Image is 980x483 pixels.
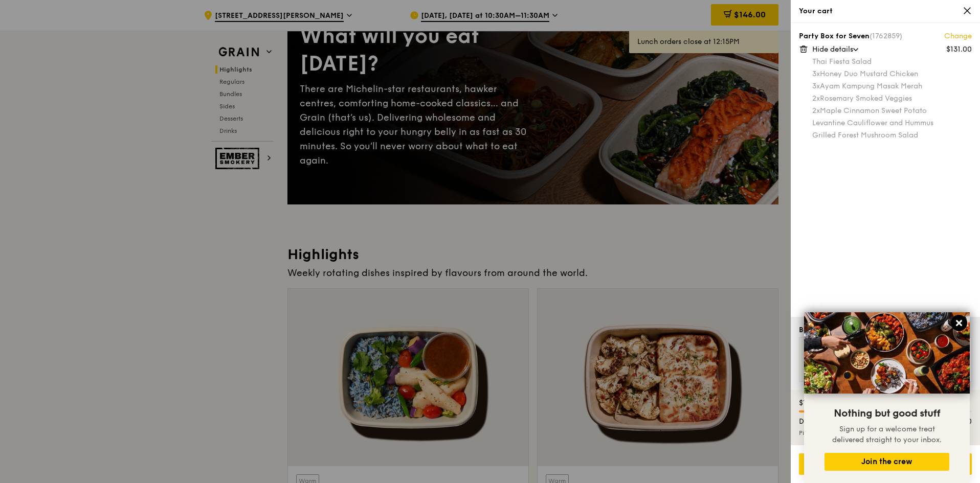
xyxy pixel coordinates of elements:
[799,429,972,437] div: Pick up from the nearest Food Point
[944,31,972,41] a: Change
[870,32,902,40] span: (1762859)
[812,57,972,67] div: Thai Fiesta Salad
[812,81,972,91] div: Ayam Kampung Masak Merah
[804,312,970,394] img: DSC07876-Edit02-Large.jpeg
[799,398,972,408] div: $76.29 more to reduce delivery fee to $8.00
[799,453,972,475] div: Go to checkout - $146.00
[812,94,820,103] span: 2x
[799,325,864,335] div: Better paired with
[812,130,972,141] div: Grilled Forest Mushroom Salad
[812,82,820,90] span: 3x
[951,315,967,331] button: Close
[812,70,820,78] span: 3x
[832,425,942,444] span: Sign up for a welcome treat delivered straight to your inbox.
[812,118,972,128] div: Levantine Cauliflower and Hummus
[812,106,820,115] span: 2x
[812,45,853,54] span: Hide details
[946,44,972,55] div: $131.00
[812,94,972,104] div: Rosemary Smoked Veggies
[799,31,972,41] div: Party Box for Seven
[834,407,940,420] span: Nothing but good stuff
[825,453,949,471] button: Join the crew
[799,6,972,16] div: Your cart
[812,69,972,79] div: Honey Duo Mustard Chicken
[793,417,932,427] div: Delivery fee
[812,106,972,116] div: Maple Cinnamon Sweet Potato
